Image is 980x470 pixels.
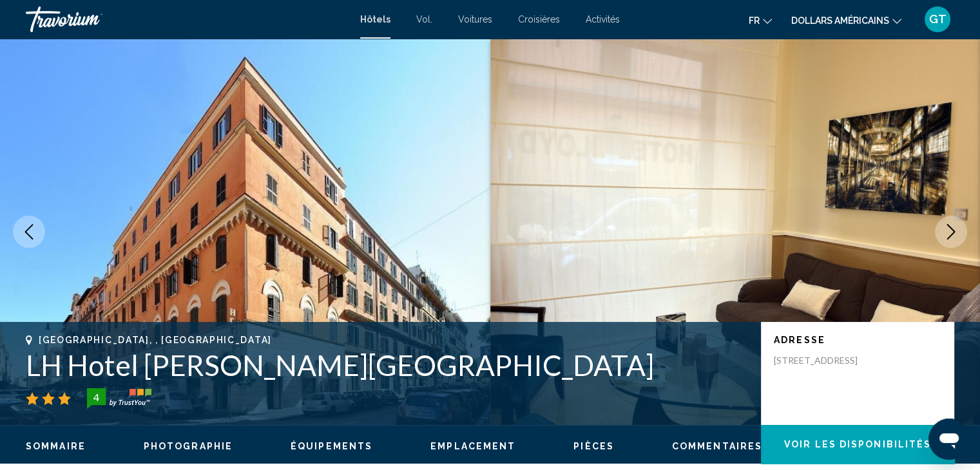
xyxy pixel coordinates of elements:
div: 4 [83,390,109,405]
span: Pièces [573,441,614,451]
a: Voitures [458,14,492,24]
button: Voir les disponibilités [761,425,954,464]
button: Changer de devise [791,11,901,30]
button: Menu utilisateur [921,6,954,33]
button: Next image [935,216,967,248]
font: dollars américains [791,15,889,26]
font: fr [749,15,760,26]
button: Changer de langue [749,11,772,30]
h1: LH Hotel [PERSON_NAME][GEOGRAPHIC_DATA] [26,348,748,382]
a: Travorium [26,6,347,32]
span: Photographie [144,441,233,451]
a: Croisières [518,14,560,24]
img: trustyou-badge-hor.svg [87,388,151,409]
span: Équipements [291,441,372,451]
a: Vol. [416,14,432,24]
p: Adresse [774,335,941,345]
a: Activités [586,14,620,24]
span: [GEOGRAPHIC_DATA], , [GEOGRAPHIC_DATA] [39,335,272,345]
iframe: Bouton de lancement de la fenêtre de messagerie [928,418,970,460]
button: Pièces [573,440,614,452]
button: Emplacement [430,440,515,452]
button: Commentaires [672,440,762,452]
span: Emplacement [430,441,515,451]
span: Voir les disponibilités [784,440,931,450]
span: Sommaire [26,441,86,451]
button: Sommaire [26,440,86,452]
a: Hôtels [360,14,390,24]
font: GT [929,12,946,26]
button: Équipements [291,440,372,452]
button: Previous image [13,216,45,248]
span: Commentaires [672,441,762,451]
button: Photographie [144,440,233,452]
p: [STREET_ADDRESS] [774,355,877,366]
